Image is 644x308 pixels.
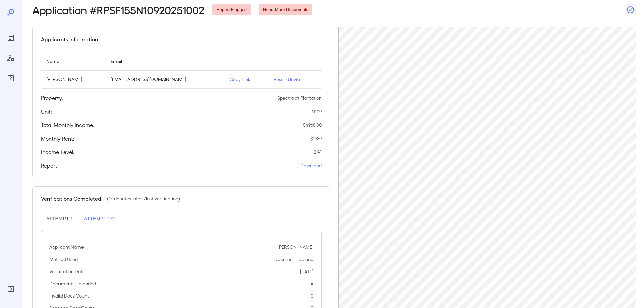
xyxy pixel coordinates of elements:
[49,292,89,299] p: Invalid Docs Count
[303,122,322,128] p: $ 4968.00
[49,256,78,263] p: Method Used
[41,211,78,227] button: Attempt 1
[49,280,96,287] p: Documents Uploaded
[32,4,204,16] h2: Application # RPSF155N10920251002
[41,94,63,102] h5: Property:
[625,4,636,15] button: Close Report
[212,7,251,13] span: Report Flagged
[274,256,313,263] p: Document Upload
[5,32,16,43] div: Reports
[41,108,52,116] h5: Unit:
[41,148,74,156] h5: Income Level:
[5,73,16,84] div: FAQ
[277,95,322,101] p: Spectra at Plantation
[312,108,322,115] p: N109
[111,76,219,83] p: [EMAIL_ADDRESS][DOMAIN_NAME]
[5,53,16,64] div: Manage Users
[311,292,313,299] p: 0
[41,51,105,71] th: Name
[310,135,322,142] p: $ 1689
[230,76,263,83] p: Copy Link
[41,195,101,203] h5: Verifications Completed
[5,284,16,294] div: Log Out
[49,244,84,251] p: Applicant Name
[105,51,224,71] th: Email
[41,121,94,129] h5: Total Monthly Income:
[41,135,74,143] h5: Monthly Rent:
[300,162,322,169] a: Download
[259,7,312,13] span: Need More Documents
[273,76,316,83] p: Resend Invite
[46,76,100,83] p: [PERSON_NAME]
[314,149,322,156] p: 2.94
[300,268,313,275] p: [DATE]
[49,268,85,275] p: Verification Date
[41,162,59,170] h5: Report:
[41,35,98,43] h5: Applicants Information
[278,244,313,251] p: [PERSON_NAME]
[78,211,120,227] button: Attempt 2**
[311,280,313,287] p: 4
[41,51,322,89] table: simple table
[107,195,180,202] p: (** denotes latest/last verification)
